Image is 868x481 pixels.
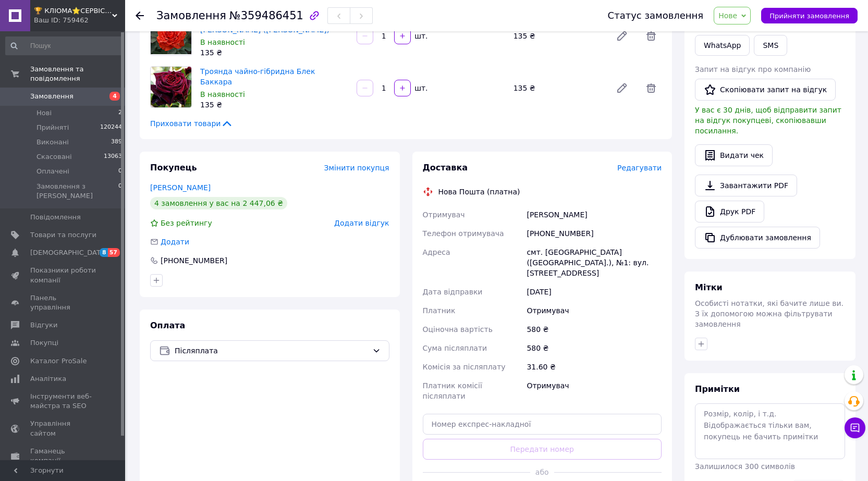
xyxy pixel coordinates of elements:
div: Отримувач [524,301,664,320]
span: Повідомлення [30,213,81,222]
span: 🏆 КЛІОМА⭐СЕРВІС™ - Розплідник ягідних рослин [34,6,112,16]
span: Управління сайтом [30,419,96,438]
a: WhatsApp [695,35,750,56]
span: 389 [111,138,122,147]
span: Нове [718,11,737,20]
span: В наявності [200,90,245,98]
div: шт. [412,83,429,93]
span: Додати відгук [334,219,389,227]
span: В наявності [200,38,245,46]
span: Без рейтингу [161,219,212,227]
span: Каталог ProSale [30,356,87,366]
a: Редагувати [612,26,632,46]
span: 57 [108,248,120,257]
span: Платник комісії післяплати [423,381,482,400]
div: 4 замовлення у вас на 2 447,06 ₴ [150,197,287,209]
span: Редагувати [617,164,662,172]
span: 0 [118,167,122,176]
span: [DEMOGRAPHIC_DATA] [30,248,107,257]
span: Приховати товари [150,118,233,129]
span: Запит на відгук про компанію [695,65,811,73]
span: Оціночна вартість [423,325,493,334]
div: 135 ₴ [200,47,348,58]
button: SMS [754,35,787,56]
span: Покупець [150,163,197,172]
div: Нова Пошта (платна) [436,187,523,197]
span: Оплата [150,320,185,330]
span: Доставка [423,163,468,172]
span: Аналітика [30,374,66,384]
span: Замовлення [156,9,226,22]
span: Адреса [423,248,450,256]
button: Чат з покупцем [845,417,865,438]
div: 580 ₴ [524,339,664,357]
span: Товари та послуги [30,230,96,240]
span: Видалити [641,78,662,98]
div: 135 ₴ [509,29,607,43]
span: Залишилося 300 символів [695,462,795,471]
span: Панель управління [30,293,96,312]
span: Отримувач [423,211,465,219]
span: або [530,467,554,477]
span: №359486451 [229,9,303,22]
a: Редагувати [612,78,632,98]
span: 2 [118,108,122,118]
span: У вас є 30 днів, щоб відправити запит на відгук покупцеві, скопіювавши посилання. [695,106,841,135]
img: Саджанці троянд сорт El Toro (Ель Торо) [151,16,191,54]
div: 135 ₴ [509,81,607,95]
div: 135 ₴ [200,100,348,110]
img: Троянда чайно-гібридна Блек Баккара [151,67,191,107]
span: Платник [423,306,456,315]
span: Замовлення [30,92,74,101]
span: Комісія за післяплату [423,363,506,371]
span: Прийняти замовлення [769,12,849,20]
div: Отримувач [524,376,664,405]
div: [PERSON_NAME] [524,205,664,224]
button: Скопіювати запит на відгук [695,79,836,101]
button: Видати чек [695,144,773,166]
a: [PERSON_NAME] [150,183,211,192]
span: Примітки [695,384,740,394]
div: смт. [GEOGRAPHIC_DATA] ([GEOGRAPHIC_DATA].), №1: вул. [STREET_ADDRESS] [524,243,664,282]
span: Показники роботи компанії [30,266,96,285]
a: Саджанці троянд сорт [PERSON_NAME] ([PERSON_NAME]) [200,15,329,34]
span: Особисті нотатки, які бачите лише ви. З їх допомогою можна фільтрувати замовлення [695,299,843,328]
span: Відгуки [30,320,57,330]
a: Друк PDF [695,201,764,223]
div: Ваш ID: 759462 [34,16,125,25]
span: Додати [161,238,189,246]
div: Повернутися назад [136,10,144,21]
span: Видалити [641,26,662,46]
span: Скасовані [36,152,72,162]
a: Троянда чайно-гібридна Блек Баккара [200,67,315,86]
div: 580 ₴ [524,320,664,339]
span: 8 [100,248,108,257]
span: 0 [118,182,122,201]
span: Післяплата [175,345,368,356]
span: Сума післяплати [423,344,487,352]
span: 13063 [104,152,122,162]
span: Гаманець компанії [30,447,96,465]
div: [PHONE_NUMBER] [160,255,228,266]
div: [PHONE_NUMBER] [524,224,664,243]
span: Змінити покупця [324,164,389,172]
div: 31.60 ₴ [524,357,664,376]
button: Дублювати замовлення [695,227,820,249]
a: Завантажити PDF [695,175,797,196]
span: 4 [109,92,120,101]
span: Замовлення та повідомлення [30,65,125,83]
span: Виконані [36,138,69,147]
span: 120244 [100,123,122,132]
div: шт. [412,31,429,41]
span: Інструменти веб-майстра та SEO [30,392,96,411]
span: Дата відправки [423,288,483,296]
span: Оплачені [36,167,69,176]
span: Прийняті [36,123,69,132]
span: Покупці [30,338,58,348]
span: Телефон отримувача [423,229,504,238]
span: Мітки [695,282,723,292]
div: [DATE] [524,282,664,301]
div: Статус замовлення [608,10,704,21]
button: Прийняти замовлення [761,8,858,23]
input: Пошук [5,36,123,55]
